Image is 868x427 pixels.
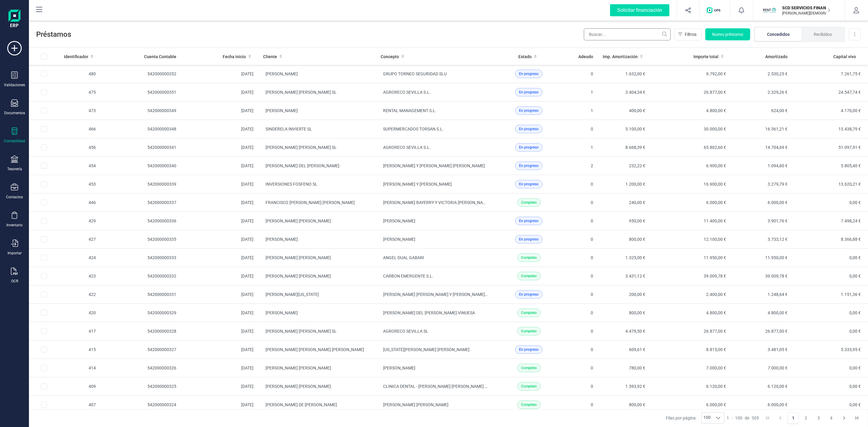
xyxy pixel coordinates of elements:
button: SCSCD SERVICIOS FINANCIEROS SL[PERSON_NAME][DEMOGRAPHIC_DATA][DEMOGRAPHIC_DATA] [760,1,838,20]
span: [PERSON_NAME] [383,237,415,242]
span: [PERSON_NAME] [PERSON_NAME] [266,366,331,370]
td: 0 [565,193,598,212]
td: 8.815,00 € [650,341,731,359]
div: Row Selected 921ddcd2-3c32-49b0-b1cd-9d8a6d71f1e5 [41,236,47,242]
td: 0,00 € [792,377,868,396]
td: 0,00 € [792,267,868,285]
div: Row Selected 9f111d79-41c9-4b2e-83c7-1ee586610a9b [41,199,47,206]
span: En progreso [519,347,539,352]
td: 0 [565,396,598,414]
td: 624,00 € [731,102,792,120]
div: - [727,415,759,421]
td: 466 [59,120,101,138]
td: 2.329,26 € [731,83,792,102]
td: 240,00 € [598,193,650,212]
td: 542000000341 [101,138,181,157]
td: 0,00 € [792,322,868,341]
span: Completo [521,402,537,407]
td: 0 [565,230,598,249]
span: [PERSON_NAME] [PERSON_NAME] [266,218,331,223]
td: 232,22 € [598,157,650,175]
td: [DATE] [181,65,259,83]
span: 305 [752,415,759,421]
span: [PERSON_NAME] [PERSON_NAME] [266,274,331,278]
span: [PERSON_NAME] [PERSON_NAME] SL [266,90,337,95]
td: 4.800,00 € [650,102,731,120]
span: [PERSON_NAME] [PERSON_NAME] SL [266,145,337,150]
div: Row Selected 496573dd-35d5-4f80-963c-f5cade2f2a41 [41,71,47,77]
div: Row Selected 6599c967-764c-4549-b952-354944343c58 [41,163,47,169]
span: Fecha inicio [223,54,246,60]
td: 6.000,00 € [731,396,792,414]
td: 415 [59,341,101,359]
td: 542000000348 [101,120,181,138]
td: 5.805,40 € [792,157,868,175]
span: INVERSIONES FOSFENO SL [266,182,317,187]
span: En progreso [519,108,539,113]
span: Adeudo [578,54,593,60]
td: 409 [59,377,101,396]
td: 6.000,00 € [650,396,731,414]
div: Contactos [6,195,23,199]
td: 800,00 € [598,396,650,414]
td: 542000000337 [101,193,181,212]
span: Completo [521,273,537,279]
td: 39.009,78 € [731,267,792,285]
td: 0 [565,377,598,396]
span: [PERSON_NAME] [383,366,415,370]
div: Solicitar financiación [610,4,669,16]
td: 429 [59,212,101,230]
td: 5.333,95 € [792,341,868,359]
td: 0 [565,267,598,285]
td: 6.000,00 € [650,193,731,212]
td: 542000000351 [101,83,181,102]
td: 0,00 € [792,396,868,414]
div: Row Selected a75e2f7e-2d06-475e-9290-29e1b1c643ee [41,89,47,95]
input: Buscar... [584,28,671,40]
span: En progreso [519,163,539,168]
td: [DATE] [181,249,259,267]
span: Completo [521,255,537,260]
span: En progreso [519,181,539,187]
td: [DATE] [181,341,259,359]
button: Last Page [851,412,863,424]
span: Identificador [64,54,88,60]
td: 13.620,21 € [792,175,868,193]
td: 422 [59,285,101,304]
td: [DATE] [181,322,259,341]
td: 0,00 € [792,359,868,377]
button: First Page [762,412,773,424]
td: 0 [565,359,598,377]
div: Filas por página: [666,412,724,424]
span: [PERSON_NAME] [266,108,298,113]
span: Completo [521,365,537,371]
td: 6.120,00 € [731,377,792,396]
span: Imp. Amortización [603,54,638,60]
td: 6.000,00 € [731,193,792,212]
span: En progreso [519,89,539,95]
td: [DATE] [181,304,259,322]
span: [PERSON_NAME] DEL [PERSON_NAME] [266,163,339,168]
div: Tesorería [7,167,22,171]
div: Row Selected 62d184b3-071b-4d7f-9b67-874fbbe0c852 [41,383,47,389]
div: Documentos [4,111,25,115]
div: Row Selected 8972796b-5e52-4919-89f8-ae9430bca4f9 [41,108,47,114]
td: 3.733,12 € [731,230,792,249]
td: 1 [565,138,598,157]
td: 1 [565,83,598,102]
span: GRUPO TORNEO SEGURIDAD SLU [383,71,447,76]
td: 16.561,21 € [731,120,792,138]
span: [PERSON_NAME][US_STATE] [266,292,319,297]
td: 4.800,00 € [731,304,792,322]
button: Next Page [838,412,850,424]
button: Page 1 [788,412,799,424]
td: 780,00 € [598,359,650,377]
td: 542000000335 [101,230,181,249]
div: Inventario [6,223,23,228]
td: 4.800,00 € [650,304,731,322]
span: Préstamos [36,30,584,39]
span: 100 [702,413,712,423]
td: 542000000326 [101,359,181,377]
td: 424 [59,249,101,267]
td: 414 [59,359,101,377]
